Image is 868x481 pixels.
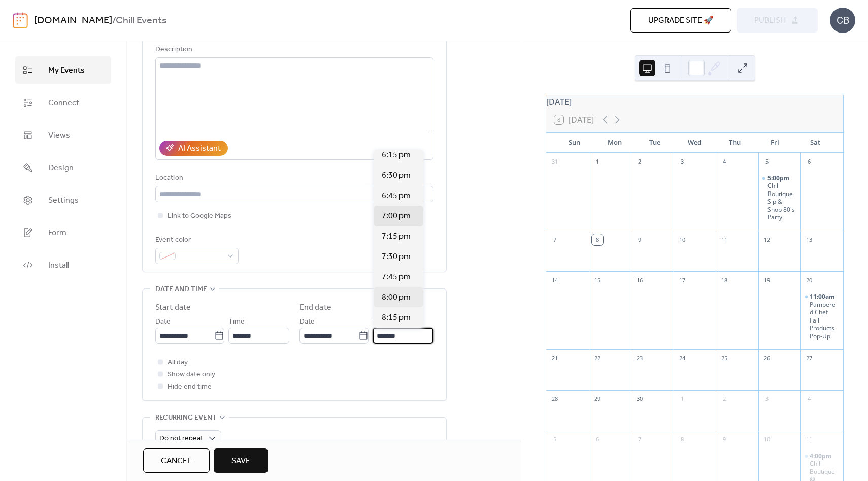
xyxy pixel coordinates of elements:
div: 4 [719,156,730,168]
span: 5:00pm [767,174,791,182]
div: 22 [592,353,603,364]
span: My Events [48,65,85,77]
span: Date and time [155,283,207,296]
div: 11 [719,234,730,245]
div: 1 [677,394,688,405]
span: Views [48,130,70,142]
a: Views [15,121,111,149]
span: 4:00pm [810,452,833,460]
div: 21 [549,353,560,364]
div: 3 [761,394,773,405]
div: 26 [761,353,773,364]
span: Recurring event [155,412,217,424]
span: 7:30 pm [382,251,411,263]
div: 29 [592,394,603,405]
span: Show date only [168,369,215,381]
div: 1 [592,156,603,168]
span: Link to Google Maps [168,210,231,222]
span: Settings [48,195,79,207]
span: 8:15 pm [382,312,411,324]
div: Start date [155,302,191,314]
div: 18 [719,275,730,286]
div: Pampered Chef Fall Products Pop-Up [800,293,843,340]
div: 24 [677,353,688,364]
a: My Events [15,56,111,84]
b: / [112,11,116,30]
div: 11 [804,434,815,445]
div: 6 [592,434,603,445]
div: 9 [719,434,730,445]
div: Pampered Chef Fall Products Pop-Up [810,301,839,340]
div: AI Assistant [178,143,221,155]
a: Design [15,154,111,181]
div: [DATE] [546,95,843,108]
span: 11:00am [810,293,837,301]
div: Tue [635,133,675,153]
div: 10 [677,234,688,245]
div: Thu [715,133,755,153]
span: Upgrade site 🚀 [648,15,714,27]
div: 6 [804,156,815,168]
div: Chill Boutique Sip & Shop 80's Party [758,174,801,222]
div: Location [155,172,431,184]
div: 3 [677,156,688,168]
span: Do not repeat [159,432,203,445]
div: 5 [761,156,773,168]
button: Save [214,448,268,473]
div: 8 [592,234,603,245]
div: 27 [804,353,815,364]
div: 9 [634,234,645,245]
span: 7:15 pm [382,231,411,243]
a: Form [15,219,111,246]
div: 4 [804,394,815,405]
div: Mon [594,133,635,153]
span: Hide end time [168,381,212,393]
div: 8 [677,434,688,445]
div: 14 [549,275,560,286]
div: 10 [761,434,773,445]
button: Upgrade site 🚀 [630,8,731,33]
div: 7 [634,434,645,445]
button: Cancel [143,448,210,473]
div: 20 [804,275,815,286]
span: 6:30 pm [382,170,411,182]
span: Cancel [161,455,192,467]
div: 13 [804,234,815,245]
div: 12 [761,234,773,245]
span: Date [299,316,315,328]
div: CB [830,8,855,33]
div: 23 [634,353,645,364]
span: 6:15 pm [382,149,411,162]
div: Description [155,44,431,56]
a: [DOMAIN_NAME] [34,11,112,30]
button: AI Assistant [159,141,228,156]
div: Sun [554,133,594,153]
span: Install [48,260,69,272]
div: 16 [634,275,645,286]
div: Sat [795,133,835,153]
span: Connect [48,97,79,109]
a: Install [15,251,111,279]
div: End date [299,302,331,314]
b: Chill Events [116,11,166,30]
div: Fri [755,133,795,153]
div: 28 [549,394,560,405]
span: 8:00 pm [382,292,411,304]
div: 15 [592,275,603,286]
span: Time [373,316,389,328]
div: 25 [719,353,730,364]
span: Form [48,227,66,239]
div: 19 [761,275,773,286]
div: 30 [634,394,645,405]
a: Settings [15,186,111,214]
div: 5 [549,434,560,445]
span: 7:45 pm [382,271,411,283]
div: 7 [549,234,560,245]
span: Save [231,455,250,467]
span: Design [48,162,74,174]
div: 2 [634,156,645,168]
span: 6:45 pm [382,190,411,202]
span: All day [168,357,188,369]
div: 2 [719,394,730,405]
